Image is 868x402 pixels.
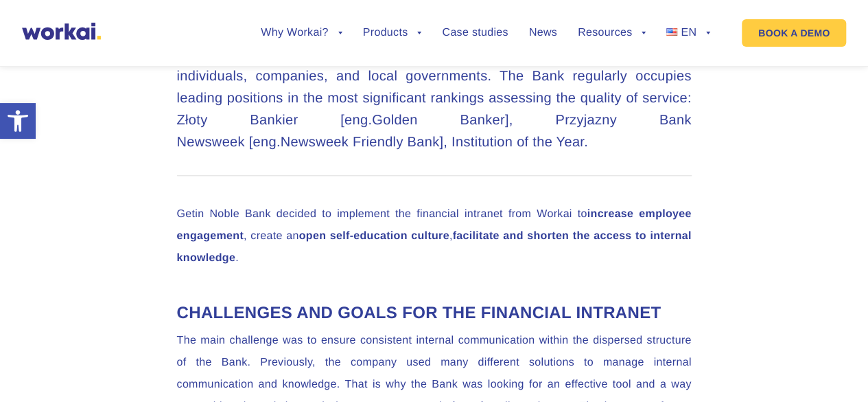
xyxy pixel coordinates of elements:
a: Products [363,27,422,38]
p: Getin Noble Bank decided to implement the financial intranet from Workai to , create an , . [177,203,692,269]
h3: is one of the Polish universal banks. With nearly 320 own branches and franchise outlets, it serv... [177,21,692,176]
strong: increase employee engagement [177,208,692,242]
a: Case studies [442,27,508,38]
a: News [529,27,557,38]
em: Newsweek Friendly Bank [281,135,440,150]
a: BOOK A DEMO [742,19,846,47]
h2: CHALLENGES AND GOALS FOR THE FINANCIAL INTRANET [177,302,692,324]
a: Why Workai? [261,27,342,38]
a: EN [666,27,710,38]
a: Resources [578,27,646,38]
span: EN [681,27,696,38]
strong: open self-education culture [299,230,449,242]
em: Golden Banker [372,113,505,128]
strong: facilitate and shorten the access to internal knowledge [177,230,692,264]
